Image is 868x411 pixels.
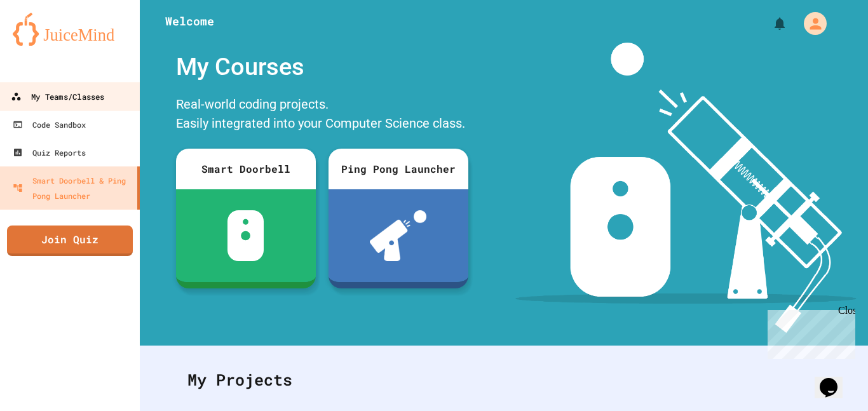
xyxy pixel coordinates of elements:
[13,173,132,203] div: Smart Doorbell & Ping Pong Launcher
[11,89,104,105] div: My Teams/Classes
[763,305,855,359] iframe: chat widget
[329,149,468,189] div: Ping Pong Launcher
[13,145,86,160] div: Quiz Reports
[7,226,133,256] a: Join Quiz
[790,9,830,38] div: My Account
[170,91,475,139] div: Real-world coding projects. Easily integrated into your Computer Science class.
[170,43,475,91] div: My Courses
[227,210,264,261] img: sdb-white.svg
[515,43,856,333] img: banner-image-my-projects.png
[370,210,426,261] img: ppl-with-ball.png
[13,13,127,46] img: logo-orange.svg
[5,5,88,81] div: Chat with us now!Close
[176,149,316,189] div: Smart Doorbell
[13,117,86,132] div: Code Sandbox
[815,360,855,398] iframe: chat widget
[749,13,790,34] div: My Notifications
[175,355,833,405] div: My Projects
